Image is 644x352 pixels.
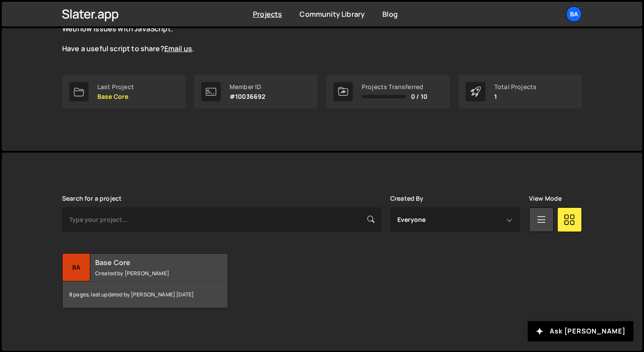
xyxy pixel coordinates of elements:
div: Member ID [229,83,265,90]
label: Search for a project [62,195,122,202]
label: View Mode [529,195,562,202]
p: 1 [494,93,537,100]
label: Created By [390,195,424,202]
p: The is live and growing. Explore the curated scripts to solve common Webflow issues with JavaScri... [62,14,379,54]
div: Total Projects [494,83,537,90]
div: Ba [63,254,90,281]
a: Ba Base Core Created by [PERSON_NAME] 8 pages, last updated by [PERSON_NAME] [DATE] [62,253,228,308]
div: Last Project [97,83,134,90]
a: Ba [566,6,582,22]
a: Projects [253,9,282,19]
small: Created by [PERSON_NAME] [95,270,201,277]
a: Community Library [300,9,365,19]
input: Type your project... [62,207,381,232]
h2: Base Core [95,258,201,267]
div: 8 pages, last updated by [PERSON_NAME] [DATE] [63,281,228,308]
a: Blog [382,9,398,19]
button: Ask [PERSON_NAME] [528,321,633,341]
span: 0 / 10 [411,93,427,100]
p: Base Core [97,93,134,100]
p: #10036692 [229,93,265,100]
a: Last Project Base Core [62,75,185,109]
div: Projects Transferred [362,83,427,90]
a: Email us [164,44,192,53]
